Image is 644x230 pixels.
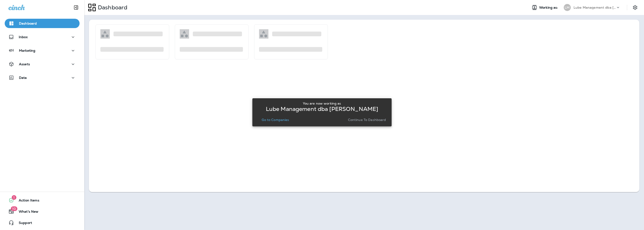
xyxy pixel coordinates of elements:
button: Go to Companies [260,117,291,123]
p: Continue to Dashboard [348,118,386,122]
span: What's New [14,210,38,215]
button: Dashboard [5,19,80,28]
p: Lube Management dba [PERSON_NAME] [574,6,616,9]
p: Marketing [19,49,35,52]
button: Inbox [5,32,80,42]
span: Working as: [539,6,559,10]
p: Dashboard [96,4,127,11]
button: Continue to Dashboard [346,117,388,123]
p: Lube Management dba [PERSON_NAME] [266,107,378,111]
button: 1Action Items [5,196,80,205]
p: Dashboard [19,22,37,25]
button: 10What's New [5,207,80,216]
p: Data [19,76,27,80]
button: Marketing [5,46,80,55]
div: LM [564,4,571,11]
span: 1 [12,195,16,200]
button: Settings [631,3,639,12]
span: Action Items [14,198,39,204]
span: 10 [11,206,17,211]
p: Go to Companies [262,118,289,122]
p: Inbox [19,35,28,39]
p: You are now working as [303,102,341,105]
button: Assets [5,59,80,69]
button: Data [5,73,80,82]
p: Assets [19,62,30,66]
button: Collapse Sidebar [70,3,83,12]
span: Support [14,221,32,226]
button: Support [5,218,80,227]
